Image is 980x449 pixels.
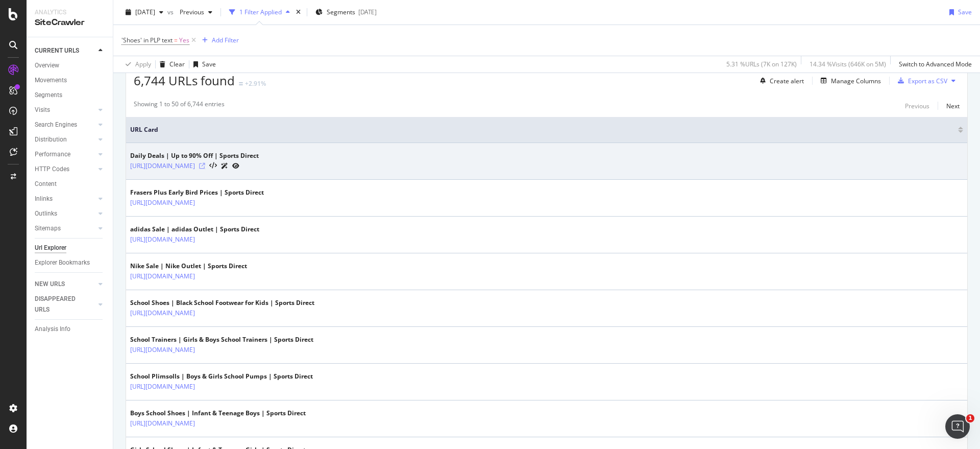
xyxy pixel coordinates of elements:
[35,60,59,71] div: Overview
[35,90,62,101] div: Segments
[35,134,67,145] div: Distribution
[810,60,886,68] div: 14.34 % Visits ( 646K on 5M )
[130,308,195,318] a: [URL][DOMAIN_NAME]
[121,4,167,20] button: [DATE]
[130,234,195,245] a: [URL][DOMAIN_NAME]
[35,164,95,175] a: HTTP Codes
[35,45,79,56] div: CURRENT URLS
[35,223,61,234] div: Sitemaps
[225,4,294,20] button: 1 Filter Applied
[134,100,225,112] div: Showing 1 to 50 of 6,744 entries
[756,73,804,89] button: Create alert
[176,4,216,20] button: Previous
[946,100,960,112] button: Next
[239,8,282,16] div: 1 Filter Applied
[209,162,217,170] button: View HTML Source
[174,36,178,44] span: =
[35,105,50,115] div: Visits
[179,33,189,48] span: Yes
[327,8,355,16] span: Segments
[35,194,53,204] div: Inlinks
[35,194,95,204] a: Inlinks
[35,8,105,17] div: Analytics
[894,73,947,89] button: Export as CSV
[35,294,95,315] a: DISAPPEARED URLS
[130,409,306,418] div: Boys School Shoes | Infant & Teenage Boys | Sports Direct
[946,102,960,110] div: Next
[35,257,106,268] a: Explorer Bookmarks
[35,149,95,160] a: Performance
[35,75,106,86] a: Movements
[958,8,972,16] div: Save
[198,34,239,46] button: Add Filter
[945,4,972,20] button: Save
[899,60,972,68] div: Switch to Advanced Mode
[130,161,195,171] a: [URL][DOMAIN_NAME]
[135,60,151,68] div: Apply
[35,324,70,335] div: Analysis Info
[169,60,185,68] div: Clear
[121,56,151,73] button: Apply
[35,90,106,101] a: Segments
[35,243,106,253] a: Url Explorer
[770,77,804,85] div: Create alert
[156,56,185,73] button: Clear
[35,149,70,160] div: Performance
[905,102,929,110] div: Previous
[358,8,377,16] div: [DATE]
[199,163,205,169] a: Visit Online Page
[908,77,947,85] div: Export as CSV
[35,294,86,315] div: DISAPPEARED URLS
[726,60,797,68] div: 5.31 % URLs ( 7K on 127K )
[966,414,974,422] span: 1
[135,8,155,16] span: 2025 Aug. 24th
[130,298,314,308] div: School Shoes | Black School Footwear for Kids | Sports Direct
[130,262,247,271] div: Nike Sale | Nike Outlet | Sports Direct
[167,8,176,16] span: vs
[831,77,881,85] div: Manage Columns
[35,105,95,115] a: Visits
[294,7,303,17] div: times
[130,188,264,197] div: Frasers Plus Early Bird Prices | Sports Direct
[817,75,881,87] button: Manage Columns
[232,160,239,171] a: URL Inspection
[130,372,313,381] div: School Plimsolls | Boys & Girls School Pumps | Sports Direct
[202,60,216,68] div: Save
[35,223,95,234] a: Sitemaps
[35,279,95,290] a: NEW URLS
[35,208,57,219] div: Outlinks
[35,60,106,71] a: Overview
[239,82,243,85] img: Equal
[945,414,970,439] iframe: Intercom live chat
[130,335,313,344] div: School Trainers | Girls & Boys School Trainers | Sports Direct
[35,45,95,56] a: CURRENT URLS
[130,382,195,392] a: [URL][DOMAIN_NAME]
[35,75,67,86] div: Movements
[176,8,204,16] span: Previous
[311,4,381,20] button: Segments[DATE]
[35,257,90,268] div: Explorer Bookmarks
[35,120,77,130] div: Search Engines
[35,179,106,190] a: Content
[905,100,929,112] button: Previous
[189,56,216,73] button: Save
[130,151,259,160] div: Daily Deals | Up to 90% Off | Sports Direct
[130,271,195,281] a: [URL][DOMAIN_NAME]
[35,120,95,130] a: Search Engines
[35,17,105,29] div: SiteCrawler
[130,225,259,234] div: adidas Sale | adidas Outlet | Sports Direct
[35,134,95,145] a: Distribution
[130,418,195,429] a: [URL][DOMAIN_NAME]
[130,125,955,134] span: URL Card
[121,36,173,44] span: 'Shoes' in PLP text
[221,160,228,171] a: AI Url Details
[35,179,57,190] div: Content
[35,164,69,175] div: HTTP Codes
[35,279,65,290] div: NEW URLS
[134,72,235,89] span: 6,744 URLs found
[35,324,106,335] a: Analysis Info
[212,36,239,44] div: Add Filter
[130,198,195,208] a: [URL][DOMAIN_NAME]
[130,345,195,355] a: [URL][DOMAIN_NAME]
[35,208,95,219] a: Outlinks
